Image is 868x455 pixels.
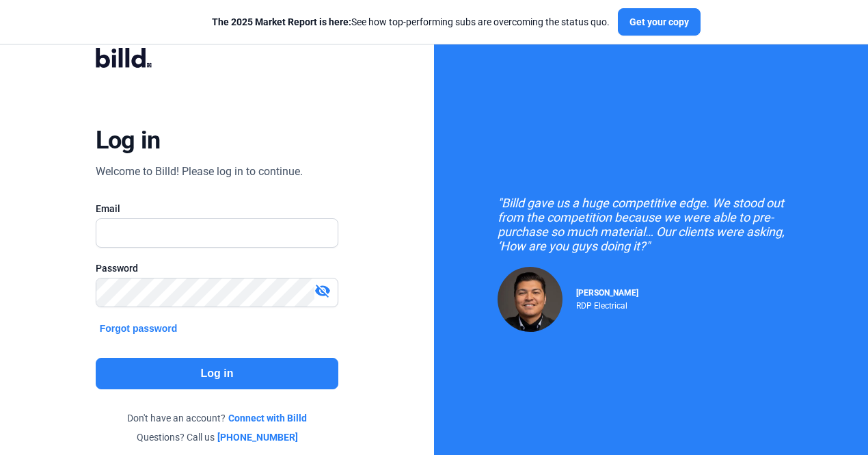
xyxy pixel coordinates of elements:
button: Log in [96,358,339,389]
a: [PHONE_NUMBER] [217,430,298,444]
button: Forgot password [96,321,182,336]
div: RDP Electrical [576,298,638,311]
button: Get your copy [618,8,701,36]
div: Welcome to Billd! Please log in to continue. [96,164,303,180]
span: The 2025 Market Report is here: [212,16,351,27]
div: Questions? Call us [96,430,339,444]
div: See how top-performing subs are overcoming the status quo. [212,15,610,29]
div: Don't have an account? [96,411,339,425]
img: Raul Pacheco [498,267,562,332]
span: [PERSON_NAME] [576,288,638,298]
div: Email [96,202,339,216]
div: "Billd gave us a huge competitive edge. We stood out from the competition because we were able to... [498,196,805,253]
mat-icon: visibility_off [314,283,331,299]
div: Password [96,261,339,275]
a: Connect with Billd [228,411,307,425]
div: Log in [96,125,161,155]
